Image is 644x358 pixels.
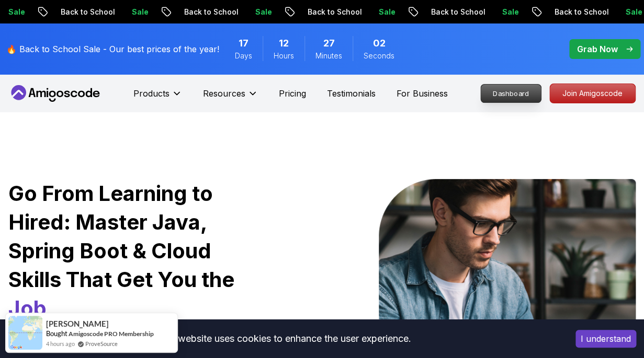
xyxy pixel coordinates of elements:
[373,36,386,51] span: 2 Seconds
[577,43,618,55] p: Grab Now
[203,87,245,100] p: Resources
[368,7,402,17] p: Sale
[245,7,278,17] p: Sale
[46,319,109,328] span: [PERSON_NAME]
[279,87,306,100] a: Pricing
[203,87,258,108] button: Resources
[549,83,636,103] a: Join Amigoscode
[239,36,248,51] span: 17 Days
[315,51,342,61] span: Minutes
[133,87,170,100] p: Products
[492,7,525,17] p: Sale
[8,179,260,323] h1: Go From Learning to Hired: Master Java, Spring Boot & Cloud Skills That Get You the
[85,339,118,348] a: ProveSource
[235,51,252,61] span: Days
[69,330,154,338] a: Amigoscode PRO Membership
[46,329,67,338] span: Bought
[481,85,541,102] p: Dashboard
[544,7,615,17] p: Back to School
[480,84,541,103] a: Dashboard
[6,43,219,55] p: 🔥 Back to School Sale - Our best prices of the year!
[421,7,492,17] p: Back to School
[323,36,335,51] span: 27 Minutes
[575,330,636,348] button: Accept cookies
[279,36,289,51] span: 12 Hours
[46,339,75,348] span: 4 hours ago
[327,87,376,100] a: Testimonials
[8,327,560,350] div: This website uses cookies to enhance the user experience.
[133,87,182,108] button: Products
[174,7,245,17] p: Back to School
[274,51,294,61] span: Hours
[397,87,448,100] a: For Business
[364,51,394,61] span: Seconds
[8,295,47,321] span: Job
[8,316,42,350] img: provesource social proof notification image
[50,7,121,17] p: Back to School
[550,84,635,103] p: Join Amigoscode
[297,7,368,17] p: Back to School
[121,7,155,17] p: Sale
